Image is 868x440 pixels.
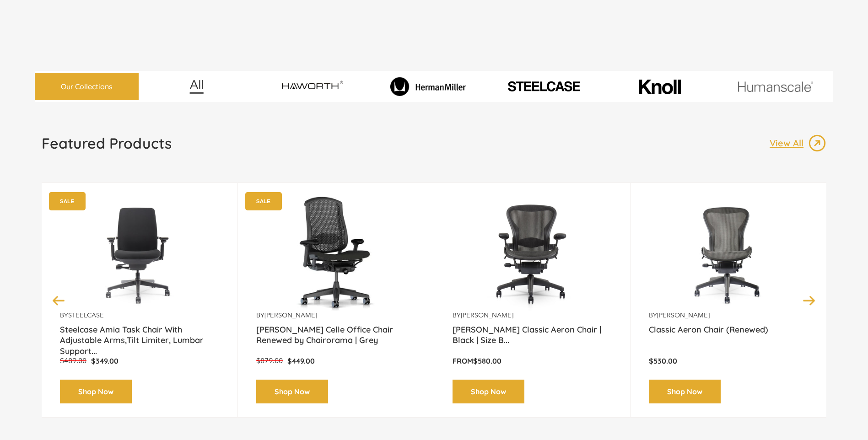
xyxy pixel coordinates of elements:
[453,197,612,311] img: Herman Miller Classic Aeron Chair | Black | Size B (Renewed) - chairorama
[649,324,808,347] a: Classic Aeron Chair (Renewed)
[60,311,219,320] p: by
[657,311,710,319] a: [PERSON_NAME]
[453,380,524,404] a: Shop Now
[461,311,513,319] a: [PERSON_NAME]
[287,356,315,365] span: $449.00
[68,311,104,319] a: Steelcase
[808,134,826,152] img: image_13.png
[256,198,270,204] text: SALE
[256,311,415,320] p: by
[453,311,612,320] p: by
[618,78,701,95] img: image_10_1.png
[719,81,831,92] img: image_11.png
[649,380,721,404] a: Shop Now
[649,197,808,311] img: Classic Aeron Chair (Renewed) - chairorama
[649,197,808,311] a: Classic Aeron Chair (Renewed) - chairorama Classic Aeron Chair (Renewed) - chairorama
[649,356,677,365] span: $530.00
[770,137,808,149] p: View All
[35,73,139,101] a: Our Collections
[42,134,172,160] a: Featured Products
[770,134,826,152] a: View All
[60,197,219,311] a: Amia Chair by chairorama.com Renewed Amia Chair chairorama.com
[488,80,599,93] img: PHOTO-2024-07-09-00-53-10-removebg-preview.png
[91,356,119,365] span: $349.00
[256,356,283,365] span: $879.00
[60,356,86,365] span: $489.00
[473,356,501,365] span: $580.00
[372,77,484,96] img: image_8_173eb7e0-7579-41b4-bc8e-4ba0b8ba93e8.png
[256,73,368,100] img: image_7_14f0750b-d084-457f-979a-a1ab9f6582c4.png
[453,197,612,311] a: Herman Miller Classic Aeron Chair | Black | Size B (Renewed) - chairorama Herman Miller Classic A...
[264,311,317,319] a: [PERSON_NAME]
[256,324,415,347] a: [PERSON_NAME] Celle Office Chair Renewed by Chairorama | Grey
[256,197,415,311] a: Herman Miller Celle Office Chair Renewed by Chairorama | Grey - chairorama Herman Miller Celle Of...
[453,324,612,347] a: [PERSON_NAME] Classic Aeron Chair | Black | Size B...
[801,292,817,308] button: Next
[60,380,132,404] a: Shop Now
[60,197,219,311] img: Amia Chair by chairorama.com
[171,80,222,94] img: image_12.png
[649,311,808,320] p: by
[60,324,219,347] a: Steelcase Amia Task Chair With Adjustable Arms,Tilt Limiter, Lumbar Support...
[60,198,74,204] text: SALE
[256,380,328,404] a: Shop Now
[453,356,612,366] p: From
[42,134,172,152] h1: Featured Products
[51,292,67,308] button: Previous
[256,197,415,311] img: Herman Miller Celle Office Chair Renewed by Chairorama | Grey - chairorama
